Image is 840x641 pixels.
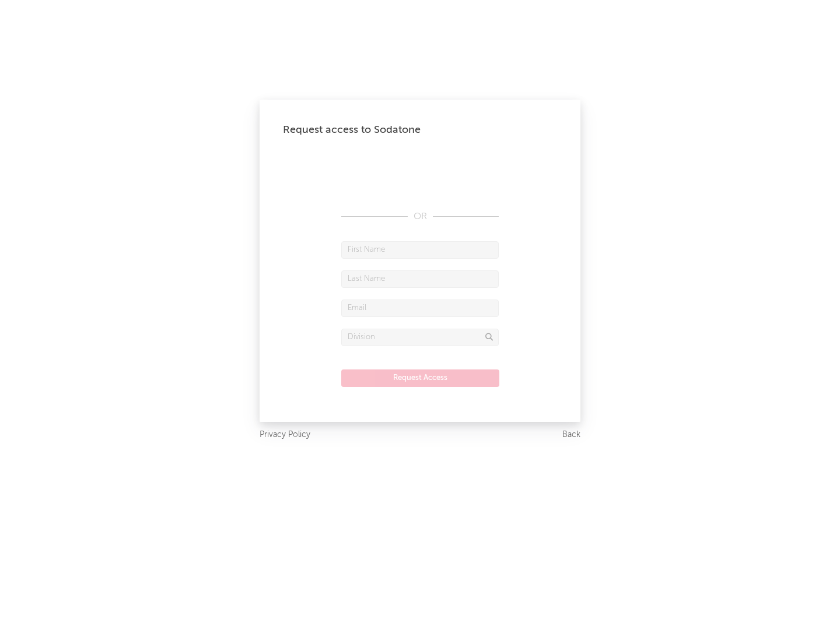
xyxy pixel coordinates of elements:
input: Email [341,300,499,317]
a: Privacy Policy [260,428,310,442]
div: Request access to Sodatone [283,123,557,137]
div: OR [341,210,499,224]
input: First Name [341,241,499,259]
a: Back [562,428,580,442]
input: Last Name [341,270,499,288]
button: Request Access [341,369,499,387]
input: Division [341,329,499,346]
